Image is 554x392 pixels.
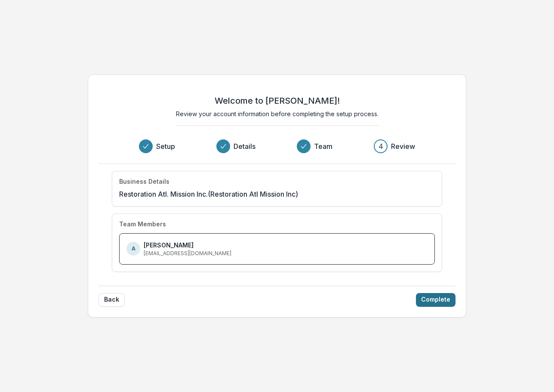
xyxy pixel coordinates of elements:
[98,293,125,307] button: Back
[379,141,383,151] div: 4
[144,241,194,250] p: [PERSON_NAME]
[119,221,166,228] h4: Team Members
[215,96,340,106] h2: Welcome to [PERSON_NAME]!
[391,141,415,151] h3: Review
[416,293,456,307] button: Complete
[314,141,332,151] h3: Team
[119,189,298,199] p: Restoration Atl. Mission Inc. (Restoration Atl Mission Inc)
[132,245,135,253] p: A
[139,139,415,153] div: Progress
[119,178,169,185] h4: Business Details
[234,141,255,151] h3: Details
[144,250,231,257] p: [EMAIL_ADDRESS][DOMAIN_NAME]
[156,141,175,151] h3: Setup
[176,109,379,118] p: Review your account information before completing the setup process.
